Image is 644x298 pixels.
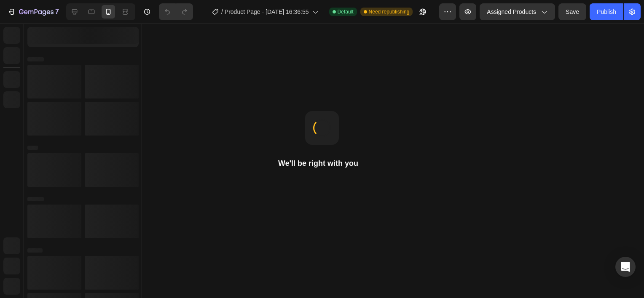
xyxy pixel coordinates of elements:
button: Assigned Products [480,3,555,20]
span: Default [338,8,354,16]
div: Publish [597,8,616,16]
div: Undo/Redo [159,3,193,20]
div: Open Intercom Messenger [615,257,636,277]
button: Save [558,3,586,20]
button: 7 [3,3,63,20]
span: Save [566,8,579,15]
p: 7 [55,7,59,17]
span: Product Page - [DATE] 16:36:55 [225,8,309,16]
span: / [221,8,223,16]
span: Need republishing [369,8,410,16]
span: Assigned Products [487,8,536,16]
button: Publish [590,3,623,20]
h2: We'll be right with you [278,158,366,168]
